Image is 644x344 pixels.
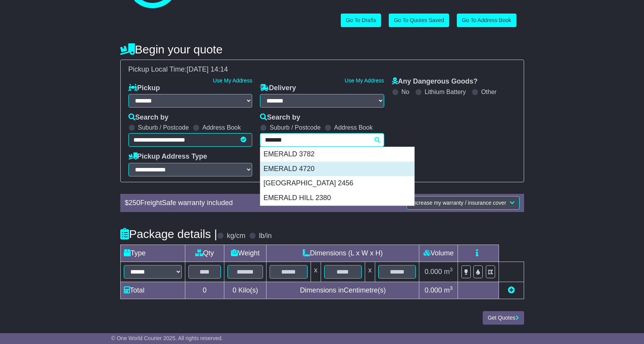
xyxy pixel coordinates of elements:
[232,286,236,294] span: 0
[128,84,160,92] label: Pickup
[260,191,414,205] div: EMERALD HILL 2380
[224,245,266,262] td: Weight
[425,88,466,96] label: Lithium Battery
[266,245,419,262] td: Dimensions (L x W x H)
[270,124,321,131] label: Suburb / Postcode
[392,77,478,86] label: Any Dangerous Goods?
[450,285,453,291] sup: 3
[111,335,223,341] span: © One World Courier 2025. All rights reserved.
[202,124,241,131] label: Address Book
[260,113,300,122] label: Search by
[483,311,524,325] button: Get Quotes
[120,43,524,56] h4: Begin your quote
[213,77,252,84] a: Use My Address
[129,199,140,207] span: 250
[266,282,419,299] td: Dimensions in Centimetre(s)
[187,65,228,73] span: [DATE] 14:14
[450,267,453,272] sup: 3
[334,124,373,131] label: Address Book
[260,147,414,162] div: EMERALD 3782
[508,286,515,294] a: Add new item
[120,245,185,262] td: Type
[425,286,442,294] span: 0.000
[185,282,224,299] td: 0
[311,262,321,282] td: x
[407,196,519,210] button: Increase my warranty / insurance cover
[138,124,189,131] label: Suburb / Postcode
[185,245,224,262] td: Qty
[120,282,185,299] td: Total
[481,88,497,96] label: Other
[227,232,245,240] label: kg/cm
[444,268,453,276] span: m
[345,77,384,84] a: Use My Address
[412,200,506,206] span: Increase my warranty / insurance cover
[125,65,520,74] div: Pickup Local Time:
[224,282,266,299] td: Kilo(s)
[444,286,453,294] span: m
[121,199,344,207] div: $ FreightSafe warranty included
[259,232,272,240] label: lb/in
[457,14,516,27] a: Go To Address Book
[260,176,414,191] div: [GEOGRAPHIC_DATA] 2456
[365,262,375,282] td: x
[128,152,207,161] label: Pickup Address Type
[260,162,414,176] div: EMERALD 4720
[341,14,381,27] a: Go To Drafts
[401,88,409,96] label: No
[389,14,449,27] a: Go To Quotes Saved
[128,113,169,122] label: Search by
[419,245,458,262] td: Volume
[260,84,296,92] label: Delivery
[120,228,217,240] h4: Package details |
[425,268,442,276] span: 0.000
